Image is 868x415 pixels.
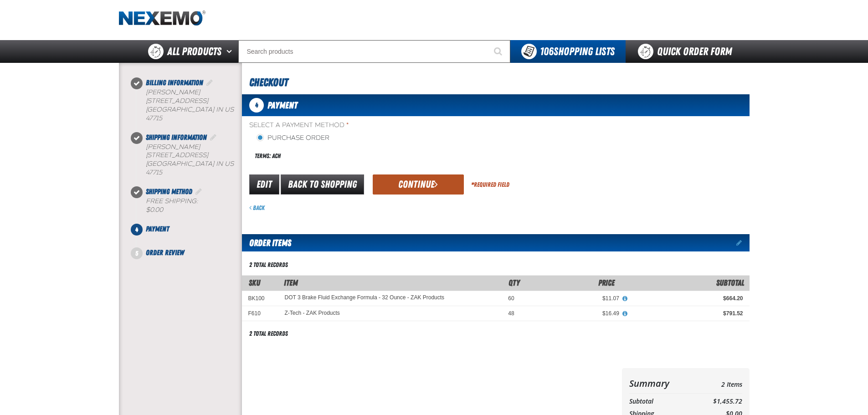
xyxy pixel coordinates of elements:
span: [GEOGRAPHIC_DATA] [146,160,214,168]
h2: Order Items [242,234,291,251]
bdo: 47715 [146,114,162,122]
span: Subtotal [716,278,744,287]
span: [STREET_ADDRESS] [146,97,208,105]
a: Back [249,204,265,211]
span: IN [216,106,223,113]
td: BK100 [242,291,278,306]
strong: $0.00 [146,206,163,214]
a: Edit Shipping Information [209,133,218,142]
button: You have 106 Shopping Lists. Open to view details [510,40,626,63]
span: Shipping Information [146,133,207,142]
span: Order Review [146,248,184,257]
div: $11.07 [527,295,619,302]
span: US [225,106,234,113]
li: Payment. Step 4 of 5. Not Completed [137,224,242,247]
a: Z-Tech - ZAK Products [285,310,340,316]
span: Payment [267,100,298,111]
img: Nexemo logo [119,10,205,26]
div: Free Shipping: [146,197,242,215]
nav: Checkout steps. Current step is Payment. Step 4 of 5 [130,77,242,258]
span: US [225,160,234,168]
li: Order Review. Step 5 of 5. Not Completed [137,247,242,258]
span: [STREET_ADDRESS] [146,151,208,159]
button: Open All Products pages [223,40,238,63]
button: Start Searching [488,40,510,63]
a: Edit items [736,240,750,246]
td: $1,455.72 [688,395,742,408]
a: Edit Billing Information [205,78,214,87]
span: Payment [146,225,169,233]
div: Terms: ACH [249,146,496,166]
div: Required Field [471,180,509,189]
div: 2 total records [249,329,288,338]
span: [GEOGRAPHIC_DATA] [146,106,214,113]
span: 4 [249,98,264,113]
span: Shipping Method [146,187,192,196]
span: Price [598,278,615,287]
span: 48 [508,310,514,317]
li: Shipping Method. Step 3 of 5. Completed [137,186,242,224]
input: Purchase Order [257,134,264,141]
td: 2 Items [688,375,742,391]
span: Shopping Lists [540,45,615,58]
span: Item [284,278,298,287]
a: Edit [249,174,279,195]
button: View All Prices for Z-Tech - ZAK Products [619,310,631,318]
th: Subtotal [629,395,688,408]
span: Qty [508,278,520,287]
div: $664.20 [632,295,743,302]
strong: 106 [540,45,554,58]
li: Billing Information. Step 1 of 5. Completed [137,77,242,132]
span: [PERSON_NAME] [146,88,200,96]
div: 2 total records [249,261,288,269]
a: SKU [249,278,260,287]
a: Edit Shipping Method [194,187,203,196]
th: Summary [629,375,688,391]
td: F610 [242,306,278,321]
span: [PERSON_NAME] [146,143,200,151]
span: 60 [508,295,514,302]
a: Back to Shopping [281,174,364,195]
a: Quick Order Form [626,40,749,63]
button: View All Prices for DOT 3 Brake Fluid Exchange Formula - 32 Ounce - ZAK Products [619,295,631,303]
label: Purchase Order [257,134,329,143]
bdo: 47715 [146,169,162,176]
div: $16.49 [527,310,619,317]
span: 4 [131,224,143,236]
span: 5 [131,247,143,259]
span: IN [216,160,223,168]
div: $791.52 [632,310,743,317]
span: Select a Payment Method [249,121,496,130]
a: DOT 3 Brake Fluid Exchange Formula - 32 Ounce - ZAK Products [285,295,445,301]
li: Shipping Information. Step 2 of 5. Completed [137,132,242,187]
span: Billing Information [146,78,203,87]
button: Continue [373,174,464,195]
a: Home [119,10,205,26]
span: All Products [167,43,221,60]
input: Search [238,40,510,63]
span: Checkout [249,76,288,89]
